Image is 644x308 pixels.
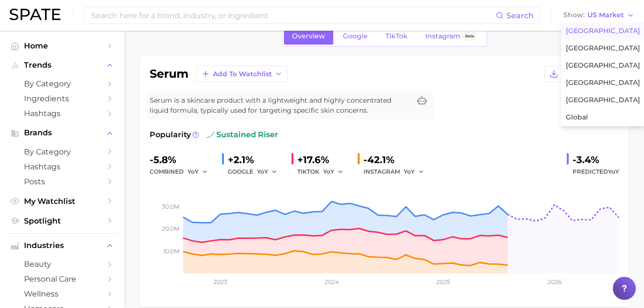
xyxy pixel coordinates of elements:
span: personal care [24,274,101,284]
div: INSTAGRAM [363,166,431,178]
a: Hashtags [8,106,117,121]
button: Add to Watchlist [196,66,288,82]
a: wellness [8,286,117,301]
span: [GEOGRAPHIC_DATA] [566,79,640,87]
div: -3.4% [573,152,619,167]
a: Hashtags [8,159,117,174]
div: +17.6% [297,152,350,167]
div: +2.1% [228,152,284,167]
span: Serum is a skincare product with a lightweight and highly concentrated liquid formula, typically ... [150,95,410,116]
button: YoY [257,166,278,178]
a: beauty [8,257,117,272]
tspan: 2026 [548,278,562,285]
div: combined [150,166,214,178]
span: Posts [24,177,101,186]
span: Hashtags [24,162,101,171]
a: personal care [8,272,117,286]
a: My Watchlist [8,194,117,209]
span: Global [566,113,588,121]
a: Google [335,28,376,45]
span: Spotlight [24,216,101,225]
span: [GEOGRAPHIC_DATA] [566,61,640,70]
tspan: 2023 [213,278,227,285]
span: wellness [24,289,101,298]
div: GOOGLE [228,166,284,178]
a: by Category [8,76,117,91]
span: Show [563,12,585,18]
a: Ingredients [8,91,117,106]
span: Hashtags [24,109,101,118]
tspan: 2024 [325,278,339,285]
button: YoY [323,166,344,178]
span: YoY [257,167,268,176]
h1: serum [150,68,188,80]
span: by Category [24,147,101,156]
a: Home [8,38,117,53]
span: Trends [24,61,101,70]
span: Search [506,11,534,20]
button: Brands [8,126,117,140]
span: [GEOGRAPHIC_DATA] [566,44,640,52]
img: SPATE [10,9,60,20]
span: Overview [292,32,325,40]
div: -42.1% [363,152,431,167]
span: beauty [24,260,101,269]
a: Posts [8,174,117,189]
span: My Watchlist [24,197,101,206]
button: YoY [187,166,208,178]
span: Google [343,32,368,40]
button: Export Data [544,66,619,82]
span: Predicted [573,166,619,178]
button: Industries [8,238,117,253]
input: Search here for a brand, industry, or ingredient [90,7,496,24]
button: YoY [404,166,424,178]
span: [GEOGRAPHIC_DATA] [566,96,640,104]
div: -5.8% [150,152,214,167]
span: Add to Watchlist [213,70,272,78]
a: Spotlight [8,213,117,228]
span: Industries [24,241,101,250]
span: by Category [24,79,101,88]
span: Brands [24,129,101,137]
a: TikTok [377,28,416,45]
span: YoY [404,167,415,176]
span: sustained riser [207,129,278,141]
span: US Market [587,12,624,18]
span: Popularity [150,129,191,141]
span: Beta [465,32,474,40]
span: Instagram [425,32,460,40]
span: YoY [323,167,334,176]
div: TIKTOK [297,166,350,178]
span: [GEOGRAPHIC_DATA] [566,27,640,35]
a: Overview [284,28,333,45]
span: Home [24,41,101,50]
span: TikTok [386,32,408,40]
a: by Category [8,144,117,159]
a: InstagramBeta [417,28,485,45]
img: sustained riser [207,131,214,139]
tspan: 2025 [436,278,450,285]
span: YoY [608,168,619,175]
button: Trends [8,58,117,72]
span: YoY [187,167,199,176]
button: ShowUS Market [561,9,637,22]
span: Ingredients [24,94,101,103]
